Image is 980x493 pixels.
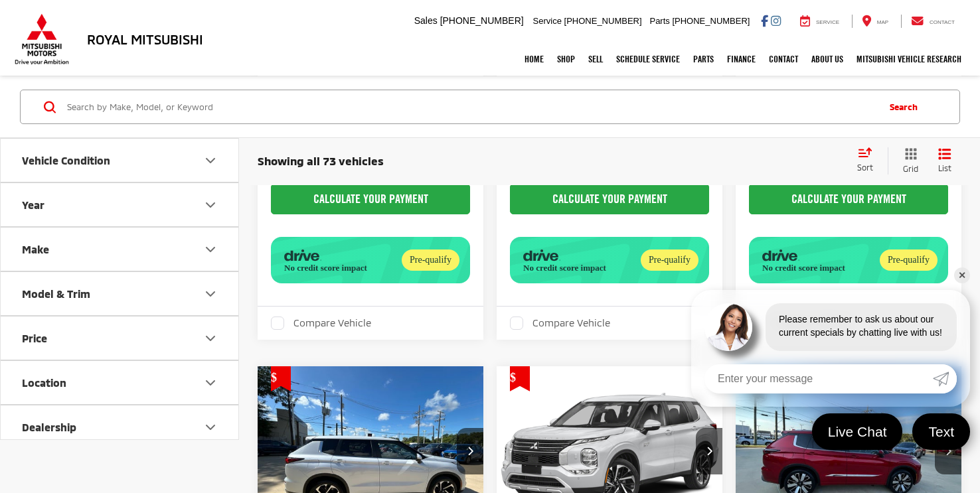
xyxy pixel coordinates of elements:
a: Map [852,15,898,28]
h3: Royal Mitsubishi [87,32,203,46]
div: Dealership [203,419,218,435]
button: Next image [457,428,483,474]
button: Select sort value [851,147,888,174]
a: Shop [550,42,582,76]
a: Service [790,15,849,28]
span: Parts [649,16,669,26]
span: Get Price Drop Alert [510,366,530,391]
a: Live Chat [812,413,903,450]
button: Search [876,90,937,123]
div: Year [22,198,44,211]
div: Please remember to ask us about our current specials by chatting live with us! [766,303,957,351]
div: Year [203,196,218,212]
: CALCULATE YOUR PAYMENT [271,184,470,214]
a: Mitsubishi Vehicle Research [850,42,968,76]
a: Home [518,42,550,76]
: CALCULATE YOUR PAYMENT [749,184,948,214]
span: [PHONE_NUMBER] [672,16,750,26]
img: Agent profile photo [704,303,752,351]
div: Location [203,374,218,390]
img: Mitsubishi [12,13,72,65]
button: Model & TrimModel & Trim [1,272,240,315]
input: Enter your message [704,364,933,393]
button: MakeMake [1,228,240,271]
a: Sell [582,42,610,76]
span: Text [922,423,961,441]
a: Text [912,413,970,450]
div: Model & Trim [22,287,90,300]
button: Next image [935,428,961,474]
a: Submit [933,364,957,393]
a: Contact [762,42,805,76]
span: Showing all 73 vehicles [258,154,384,167]
span: Map [877,19,888,25]
button: YearYear [1,183,240,226]
label: Compare Vehicle [271,317,371,330]
a: Schedule Service: Opens in a new tab [610,42,687,76]
span: [PHONE_NUMBER] [564,16,642,26]
button: Vehicle ConditionVehicle Condition [1,139,240,182]
a: Instagram: Click to visit our Instagram page [771,15,781,26]
input: Search by Make, Model, or Keyword [66,91,876,123]
button: PricePrice [1,317,240,360]
div: Dealership [22,421,76,433]
div: Price [203,330,218,346]
button: DealershipDealership [1,405,240,449]
a: Finance [720,42,762,76]
span: Contact [930,19,955,25]
a: About Us [805,42,850,76]
label: Compare Vehicle [510,317,610,330]
a: Contact [901,15,965,28]
button: List View [928,147,961,175]
div: Model & Trim [203,285,218,301]
span: Grid [903,163,918,175]
a: Facebook: Click to visit our Facebook page [761,15,768,26]
span: Sales [414,15,438,26]
div: Location [22,376,66,389]
span: [PHONE_NUMBER] [440,15,524,26]
a: Parts: Opens in a new tab [687,42,720,76]
span: Sort [857,163,873,172]
span: Service [816,19,839,25]
div: Vehicle Condition [203,152,218,168]
div: Price [22,332,47,344]
span: Live Chat [821,423,894,441]
div: Make [203,241,218,257]
span: Service [533,16,562,26]
div: Vehicle Condition [22,154,110,167]
button: Next image [696,428,722,474]
span: List [938,163,951,174]
button: Grid View [888,147,928,175]
button: LocationLocation [1,361,240,404]
span: Get Price Drop Alert [271,366,291,391]
div: Make [22,243,49,255]
: CALCULATE YOUR PAYMENT [510,184,709,214]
